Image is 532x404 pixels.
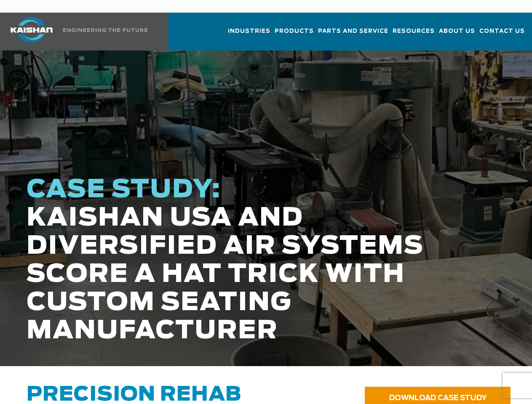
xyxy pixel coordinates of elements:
[318,20,388,49] a: Parts and Service
[228,27,270,36] span: Industries
[479,20,525,49] a: Contact Us
[393,20,435,49] a: Resources
[439,27,475,36] span: About Us
[27,176,424,345] h1: KAISHAN USA AND DIVERSIFIED AIR SYSTEMS SCORE A HAT TRICK WITH CUSTOM SEATING MANUFACTURER
[393,27,435,36] span: Resources
[389,394,487,401] span: DOWNLOAD CASE STUDY
[439,20,475,49] a: About Us
[275,27,314,36] span: Products
[275,20,314,49] a: Products
[27,177,221,202] span: CASE STUDY:
[63,28,147,32] img: Engineering the future
[228,20,270,49] a: Industries
[479,27,525,36] span: Contact Us
[318,27,388,36] span: Parts and Service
